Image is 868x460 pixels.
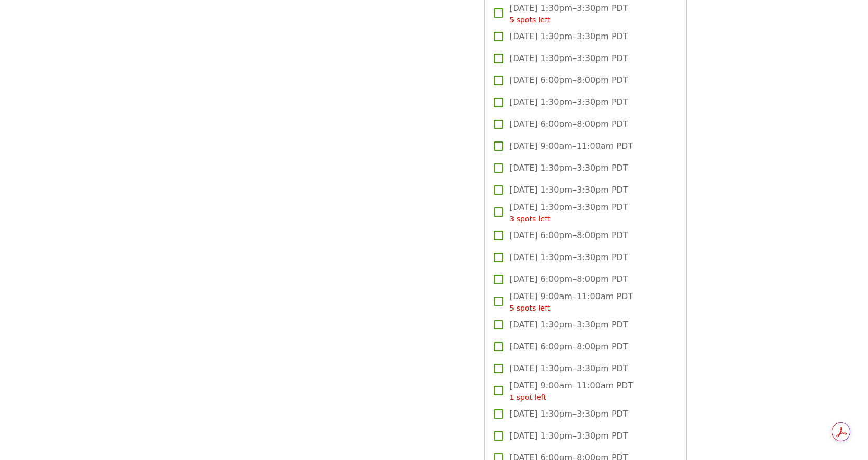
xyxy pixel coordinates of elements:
span: [DATE] 9:00am–11:00am PDT [509,380,633,403]
span: 5 spots left [509,16,550,24]
span: 5 spots left [509,304,550,312]
span: [DATE] 1:30pm–3:30pm PDT [509,52,628,65]
span: [DATE] 1:30pm–3:30pm PDT [509,96,628,109]
span: [DATE] 6:00pm–8:00pm PDT [509,229,628,242]
span: [DATE] 1:30pm–3:30pm PDT [509,184,628,196]
span: [DATE] 1:30pm–3:30pm PDT [509,362,628,375]
span: [DATE] 1:30pm–3:30pm PDT [509,430,628,442]
span: [DATE] 1:30pm–3:30pm PDT [509,2,628,26]
span: [DATE] 6:00pm–8:00pm PDT [509,340,628,353]
span: [DATE] 6:00pm–8:00pm PDT [509,273,628,286]
span: [DATE] 9:00am–11:00am PDT [509,290,633,314]
span: [DATE] 6:00pm–8:00pm PDT [509,118,628,131]
span: [DATE] 9:00am–11:00am PDT [509,140,633,152]
span: 3 spots left [509,215,550,223]
span: [DATE] 1:30pm–3:30pm PDT [509,201,628,225]
span: [DATE] 1:30pm–3:30pm PDT [509,408,628,420]
span: 1 spot left [509,393,546,402]
span: [DATE] 1:30pm–3:30pm PDT [509,319,628,331]
span: [DATE] 6:00pm–8:00pm PDT [509,74,628,87]
span: [DATE] 1:30pm–3:30pm PDT [509,30,628,43]
span: [DATE] 1:30pm–3:30pm PDT [509,162,628,174]
span: [DATE] 1:30pm–3:30pm PDT [509,251,628,264]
